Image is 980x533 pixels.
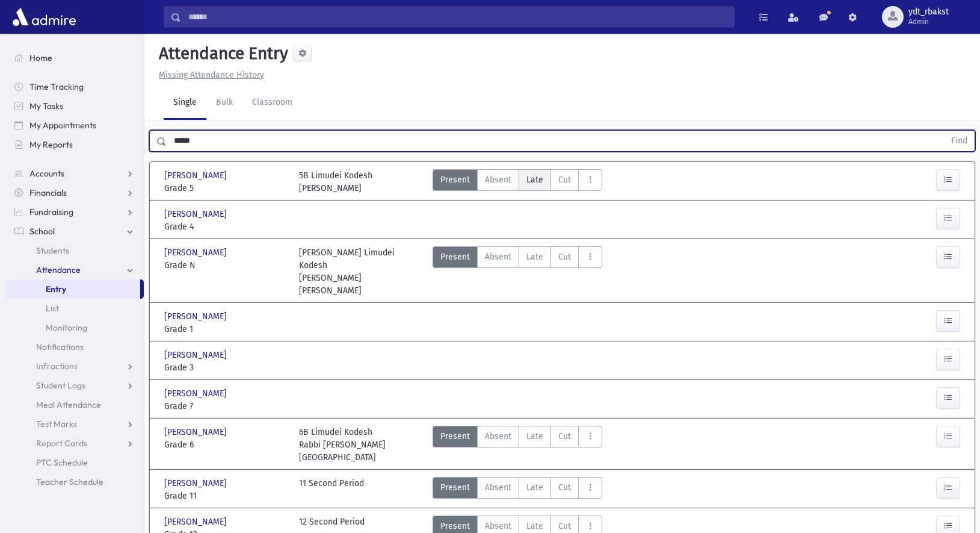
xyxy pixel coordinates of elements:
a: Monitoring [5,318,144,337]
a: List [5,299,144,318]
span: [PERSON_NAME] [164,387,229,400]
a: Meal Attendance [5,395,144,414]
span: Late [526,173,543,186]
button: Find [944,131,975,151]
span: Late [526,430,543,443]
a: Test Marks [5,414,144,434]
span: List [46,303,59,314]
u: Missing Attendance History [159,70,264,80]
span: [PERSON_NAME] [164,426,229,438]
div: 11 Second Period [299,477,364,502]
div: 6B Limudei Kodesh Rabbi [PERSON_NAME][GEOGRAPHIC_DATA] [299,426,422,464]
div: AttTypes [433,169,602,195]
input: Search [181,6,734,28]
span: Present [440,520,470,532]
span: ydt_rbakst [908,7,949,17]
span: [PERSON_NAME] [164,516,229,528]
a: PTC Schedule [5,453,144,472]
div: AttTypes [433,477,602,502]
a: Home [5,48,144,67]
h5: Attendance Entry [154,43,288,64]
span: Absent [485,430,511,443]
a: Time Tracking [5,77,144,96]
a: Notifications [5,337,144,357]
span: Fundraising [29,207,73,217]
span: Present [440,430,470,443]
span: Present [440,173,470,186]
span: Grade N [164,259,287,272]
a: Infractions [5,357,144,376]
span: Cut [558,173,571,186]
span: Admin [908,17,949,26]
a: My Tasks [5,96,144,116]
div: AttTypes [433,426,602,464]
a: Fundraising [5,202,144,222]
a: School [5,222,144,241]
img: AdmirePro [10,5,79,29]
span: [PERSON_NAME] [164,169,229,182]
a: My Appointments [5,116,144,135]
span: Teacher Schedule [36,476,103,487]
span: Report Cards [36,438,87,449]
a: Report Cards [5,434,144,453]
span: Students [36,245,69,256]
span: Absent [485,520,511,532]
span: Accounts [29,168,64,179]
span: Meal Attendance [36,399,101,410]
span: Absent [485,481,511,494]
span: Test Marks [36,419,77,429]
span: Cut [558,251,571,263]
span: Infractions [36,361,78,372]
span: Present [440,251,470,263]
a: Classroom [242,86,302,120]
a: Bulk [206,86,242,120]
a: Missing Attendance History [154,70,264,80]
a: Students [5,241,144,260]
span: [PERSON_NAME] [164,208,229,220]
span: Financials [29,187,67,198]
a: Accounts [5,164,144,183]
span: Late [526,481,543,494]
div: [PERSON_NAME] Limudei Kodesh [PERSON_NAME] [PERSON_NAME] [299,246,422,297]
span: Absent [485,251,511,263]
span: Monitoring [46,322,87,333]
span: My Reports [29,139,73,150]
span: Time Tracking [29,81,84,92]
a: Teacher Schedule [5,472,144,491]
span: PTC Schedule [36,457,88,468]
span: Notifications [36,341,84,352]
span: Grade 5 [164,182,287,195]
span: Grade 4 [164,220,287,233]
a: Financials [5,183,144,202]
span: Student Logs [36,380,85,391]
span: Absent [485,173,511,186]
a: Entry [5,279,140,299]
span: Late [526,251,543,263]
span: My Appointments [29,120,96,131]
span: [PERSON_NAME] [164,246,229,259]
span: Cut [558,481,571,494]
span: Cut [558,430,571,443]
span: [PERSON_NAME] [164,310,229,323]
span: [PERSON_NAME] [164,349,229,361]
span: School [29,226,55,237]
span: Home [29,52,52,63]
a: My Reports [5,135,144,154]
span: Grade 7 [164,400,287,413]
a: Single [164,86,206,120]
a: Attendance [5,260,144,279]
a: Student Logs [5,376,144,395]
div: 5B Limudei Kodesh [PERSON_NAME] [299,169,372,195]
span: Grade 6 [164,438,287,451]
span: Entry [46,284,66,295]
span: Attendance [36,264,81,275]
span: Present [440,481,470,494]
div: AttTypes [433,246,602,297]
span: My Tasks [29,101,63,111]
span: [PERSON_NAME] [164,477,229,490]
span: Grade 1 [164,323,287,335]
span: Grade 3 [164,361,287,374]
span: Grade 11 [164,490,287,502]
